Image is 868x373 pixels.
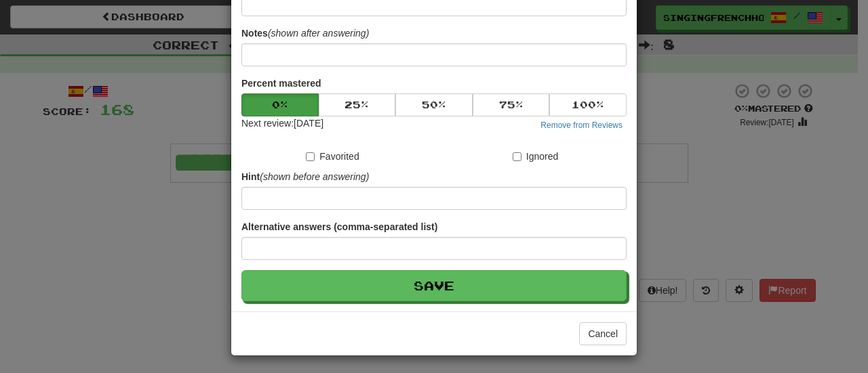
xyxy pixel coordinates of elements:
[268,28,369,39] em: (shown after answering)
[241,170,369,183] label: Hint
[319,93,396,116] button: 25%
[241,220,437,234] label: Alternative answers (comma-separated list)
[549,93,627,116] button: 100%
[513,152,521,161] input: Ignored
[241,93,319,116] button: 0%
[579,322,627,345] button: Cancel
[473,93,550,116] button: 75%
[241,76,321,90] label: Percent mastered
[395,93,473,116] button: 50%
[306,152,315,161] input: Favorited
[536,118,627,133] button: Remove from Reviews
[306,150,359,163] label: Favorited
[260,171,369,182] em: (shown before answering)
[513,150,558,163] label: Ignored
[241,116,323,133] div: Next review: [DATE]
[241,270,627,301] button: Save
[241,26,369,40] label: Notes
[241,93,627,116] div: Percent mastered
